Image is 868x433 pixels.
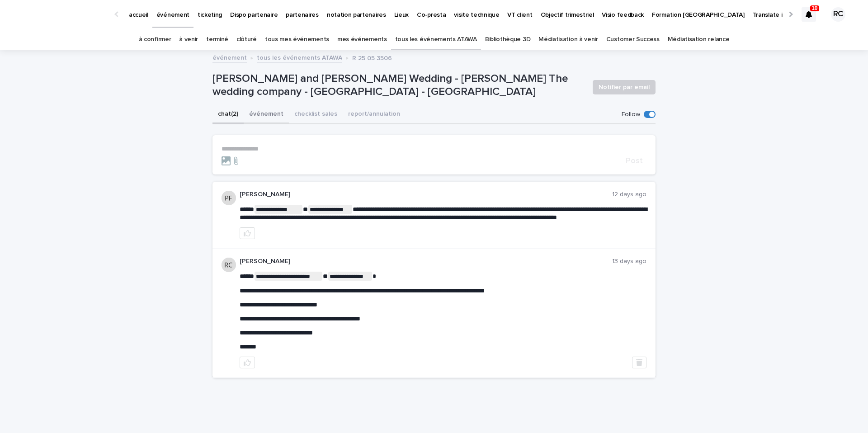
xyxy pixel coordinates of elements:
[593,80,656,94] button: Notifier par email
[337,29,387,50] a: mes événements
[599,83,650,92] span: Notifier par email
[538,29,598,50] a: Médiatisation à venir
[668,29,730,50] a: Médiatisation relance
[831,7,845,22] div: RC
[206,29,228,50] a: terminé
[244,105,289,124] button: événement
[236,29,257,50] a: clôturé
[612,191,646,198] p: 12 days ago
[632,357,646,368] button: Delete post
[265,29,329,50] a: tous mes événements
[802,7,816,22] div: 10
[352,52,392,62] p: R 25 05 3506
[179,29,198,50] a: à venir
[240,258,612,265] p: [PERSON_NAME]
[811,5,817,11] p: 10
[343,105,406,124] button: report/annulation
[395,29,477,50] a: tous les événements ATAWA
[612,258,646,265] p: 13 days ago
[240,357,255,368] button: like this post
[257,52,342,62] a: tous les événements ATAWA
[18,5,106,24] img: Ls34BcGeRexTGTNfXpUC
[212,72,585,99] p: [PERSON_NAME] and [PERSON_NAME] Wedding - [PERSON_NAME] The wedding company - [GEOGRAPHIC_DATA] -...
[622,111,640,118] p: Follow
[622,157,646,165] button: Post
[289,105,343,124] button: checklist sales
[626,157,643,165] span: Post
[212,105,244,124] button: chat (2)
[606,29,660,50] a: Customer Success
[485,29,530,50] a: Bibliothèque 3D
[240,191,612,198] p: [PERSON_NAME]
[139,29,171,50] a: à confirmer
[240,227,255,239] button: like this post
[212,52,247,62] a: événement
